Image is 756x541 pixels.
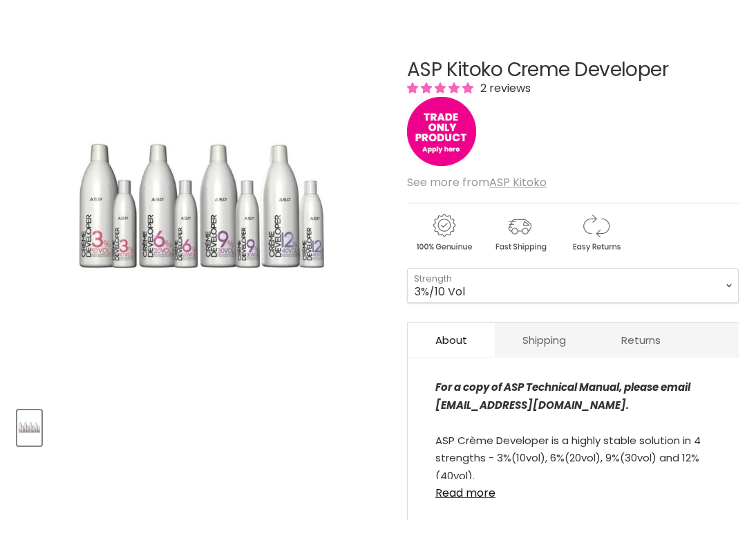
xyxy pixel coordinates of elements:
[476,80,531,96] span: 2 reviews
[435,479,711,499] a: Read more
[17,410,41,446] button: ASP Kitoko Creme Developer
[407,80,476,96] span: 5.00 stars
[17,25,389,397] div: ASP Kitoko Creme Developer image. Click or Scroll to Zoom.
[19,412,40,444] img: ASP Kitoko Creme Developer
[435,380,690,412] strong: For a copy of ASP Technical Manual, please email [EMAIL_ADDRESS][DOMAIN_NAME].
[407,174,547,190] span: See more from
[495,323,594,357] a: Shipping
[407,59,739,81] h1: ASP Kitoko Creme Developer
[435,378,711,479] div: ASP Crème Developer is a highly stable solution in 4 strengths - 3%(10vol), 6%(20vol), 9%(30vol) ...
[489,174,547,190] a: ASP Kitoko
[594,323,688,357] a: Returns
[687,476,742,527] iframe: Gorgias live chat messenger
[15,406,391,446] div: Product thumbnails
[407,212,480,254] img: genuine.gif
[407,97,476,166] img: tradeonly_small.jpg
[483,212,556,254] img: shipping.gif
[408,323,495,357] a: About
[559,212,632,254] img: returns.gif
